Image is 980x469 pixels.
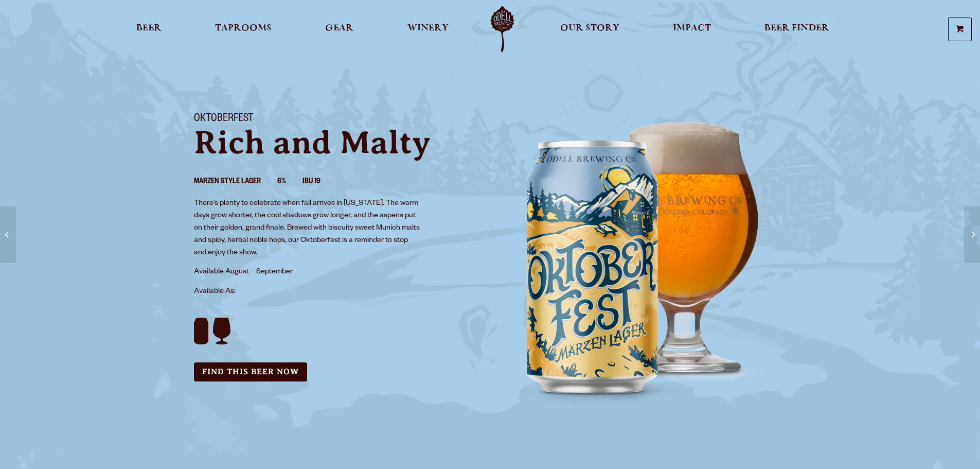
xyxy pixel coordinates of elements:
[208,6,278,53] a: Taprooms
[194,198,421,259] p: There’s plenty to celebrate when fall arrives in [US_STATE]. The warm days grow shorter, the cool...
[194,126,478,159] p: Rich and Malty
[666,6,718,53] a: Impact
[130,6,168,53] a: Beer
[277,176,302,189] li: 6%
[764,24,829,32] span: Beer Finder
[554,6,626,53] a: Our Story
[302,176,337,189] li: IBU 19
[483,6,522,53] a: Odell Home
[194,286,478,298] p: Available As:
[194,113,478,126] h1: Oktoberfest
[194,176,277,189] li: Marzen Style Lager
[325,24,353,32] span: Gear
[194,362,307,381] a: Find this Beer Now
[560,24,619,32] span: Our Story
[401,6,455,53] a: Winery
[407,24,449,32] span: Winery
[673,24,711,32] span: Impact
[490,100,799,409] img: Image of can and pour
[318,6,360,53] a: Gear
[215,24,272,32] span: Taprooms
[758,6,836,53] a: Beer Finder
[136,24,162,32] span: Beer
[194,266,421,279] p: Available August – September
